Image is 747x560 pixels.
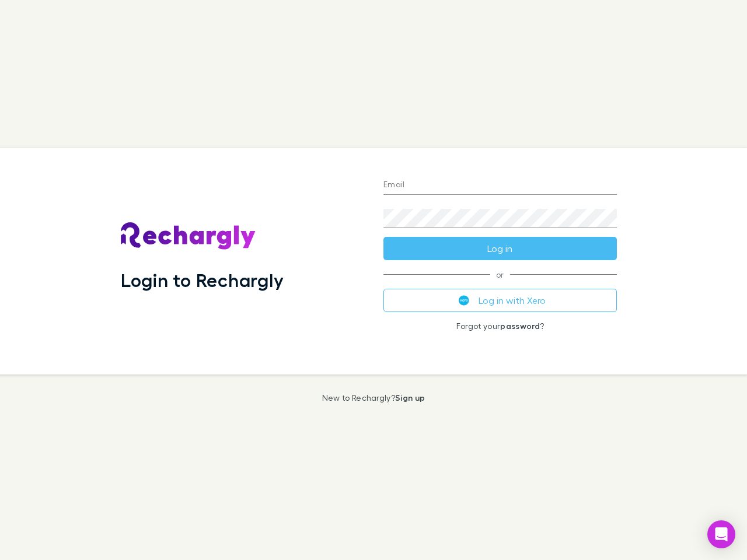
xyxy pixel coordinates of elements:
div: Open Intercom Messenger [707,520,735,548]
img: Xero's logo [459,295,469,306]
a: password [500,321,540,331]
button: Log in with Xero [383,289,617,312]
button: Log in [383,237,617,260]
p: Forgot your ? [383,321,617,331]
span: or [383,274,617,275]
h1: Login to Rechargly [121,269,284,291]
img: Rechargly's Logo [121,222,256,250]
p: New to Rechargly? [322,393,425,402]
a: Sign up [395,393,425,402]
